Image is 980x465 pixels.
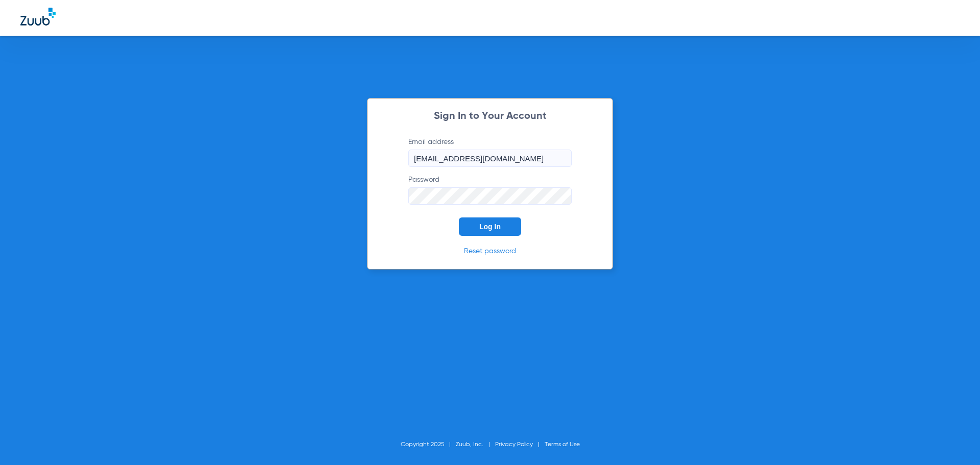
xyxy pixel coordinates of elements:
[393,111,587,121] h2: Sign In to Your Account
[20,8,56,26] img: Zuub Logo
[408,137,572,167] label: Email address
[495,442,533,448] a: Privacy Policy
[408,187,572,205] input: Password
[464,248,516,255] a: Reset password
[401,439,456,450] li: Copyright 2025
[408,175,572,205] label: Password
[408,150,572,167] input: Email address
[479,223,501,231] span: Log In
[545,442,580,448] a: Terms of Use
[459,217,521,236] button: Log In
[456,439,495,450] li: Zuub, Inc.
